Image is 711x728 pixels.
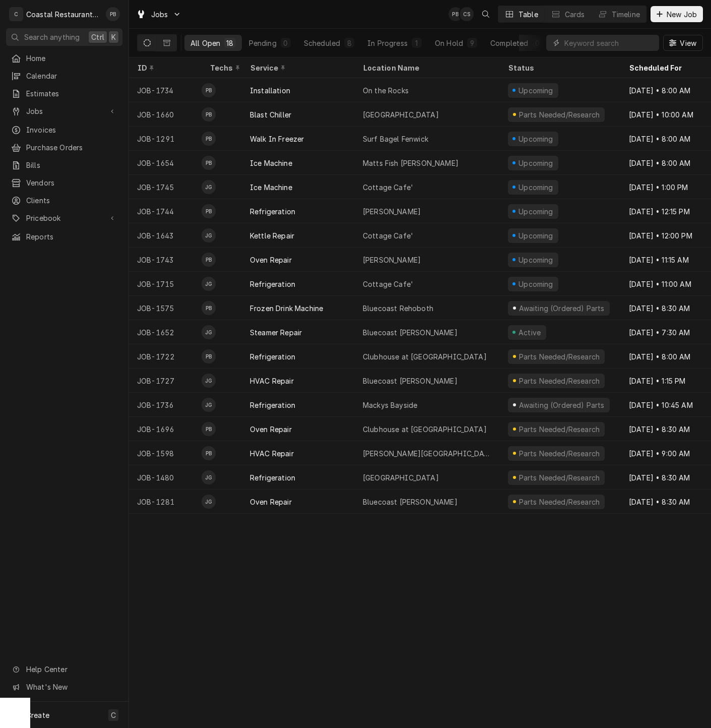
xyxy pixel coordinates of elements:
div: PB [202,422,216,436]
div: [GEOGRAPHIC_DATA] [363,472,439,483]
a: Go to Pricebook [6,210,122,226]
a: Invoices [6,122,122,138]
div: Ice Machine [250,158,292,168]
div: JOB-1745 [129,175,202,199]
div: Phill Blush's Avatar [106,7,120,21]
div: Location Name [363,63,490,73]
div: PB [202,301,216,315]
div: James Gatton's Avatar [202,228,216,242]
div: Clubhouse at [GEOGRAPHIC_DATA] [363,424,487,435]
div: Installation [250,85,290,96]
span: Calendar [26,71,117,81]
div: Ice Machine [250,182,292,193]
div: James Gatton's Avatar [202,495,216,509]
div: Pending [249,38,277,48]
span: Home [26,53,117,64]
div: Parts Needed/Research [518,497,601,507]
div: PB [202,107,216,122]
div: JOB-1480 [129,465,202,490]
a: Calendar [6,68,122,84]
div: James Gatton's Avatar [202,470,216,484]
div: Bluecoast [PERSON_NAME] [363,376,458,386]
a: Go to What's New [6,679,122,695]
div: Oven Repair [250,497,292,507]
span: New Job [665,9,699,20]
span: K [111,32,116,42]
span: Ctrl [91,32,104,42]
div: Parts Needed/Research [518,472,601,483]
div: Bluecoast Rehoboth [363,303,433,314]
div: Phill Blush's Avatar [448,7,463,21]
div: Bluecoast [PERSON_NAME] [363,497,458,507]
a: Bills [6,157,122,173]
div: Parts Needed/Research [518,351,601,362]
div: Surf Bagel Fenwick [363,134,428,144]
div: PB [448,7,463,21]
span: Search anything [24,32,80,42]
span: Help Center [26,664,116,675]
div: Coastal Restaurant Repair [26,9,100,20]
div: Frozen Drink Machine [250,303,323,314]
div: Phill Blush's Avatar [202,132,216,146]
div: On Hold [435,38,463,48]
span: Purchase Orders [26,142,117,153]
div: [GEOGRAPHIC_DATA] [363,109,439,120]
div: JOB-1660 [129,102,202,127]
div: Upcoming [518,206,555,217]
a: Purchase Orders [6,139,122,156]
div: HVAC Repair [250,376,294,386]
div: 0 [283,38,289,48]
div: Mackys Bayside [363,400,417,410]
div: JG [202,325,216,339]
div: JOB-1727 [129,369,202,393]
div: Refrigeration [250,400,295,410]
div: Cottage Cafe' [363,182,413,193]
div: [PERSON_NAME] [363,206,421,217]
a: Clients [6,192,122,209]
span: Invoices [26,125,117,135]
div: Phill Blush's Avatar [202,301,216,315]
div: CS [460,7,474,21]
div: PB [202,349,216,363]
div: Upcoming [518,230,555,241]
button: New Job [651,6,703,22]
div: PB [106,7,120,21]
div: ID [137,63,191,73]
div: PB [202,253,216,267]
div: Upcoming [518,182,555,193]
div: JG [202,277,216,291]
div: Cards [565,9,585,20]
div: JG [202,374,216,388]
a: Go to Help Center [6,661,122,678]
div: JOB-1291 [129,127,202,151]
div: Scheduled [304,38,340,48]
div: 1 [414,38,420,48]
button: Open search [478,6,494,22]
div: Kettle Repair [250,230,294,241]
div: Upcoming [518,255,555,265]
div: 18 [226,38,233,48]
div: C [9,7,23,21]
div: On the Rocks [363,85,409,96]
div: HVAC Repair [250,448,294,459]
div: Upcoming [518,279,555,289]
div: Phill Blush's Avatar [202,156,216,170]
div: Chris Sockriter's Avatar [460,7,474,21]
div: Techs [210,63,241,73]
div: Matts Fish [PERSON_NAME] [363,158,459,168]
a: Vendors [6,174,122,191]
div: JOB-1696 [129,417,202,441]
div: Blast Chiller [250,109,291,120]
div: JG [202,495,216,509]
div: James Gatton's Avatar [202,374,216,388]
span: Jobs [151,9,168,20]
div: Completed [490,38,528,48]
div: Parts Needed/Research [518,376,601,386]
div: JG [202,398,216,412]
div: Refrigeration [250,206,295,217]
div: Refrigeration [250,472,295,483]
div: Oven Repair [250,424,292,435]
span: Pricebook [26,213,102,223]
div: JOB-1652 [129,320,202,344]
div: Phill Blush's Avatar [202,204,216,218]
